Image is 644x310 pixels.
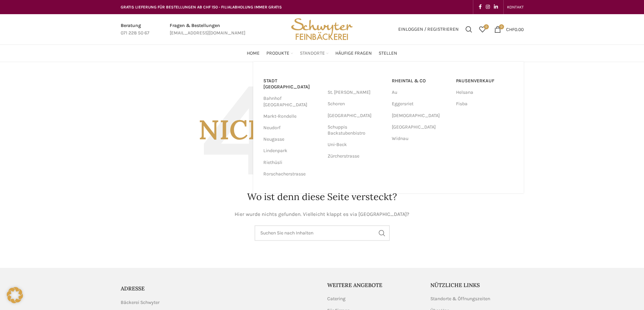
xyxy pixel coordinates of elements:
[392,121,449,133] a: [GEOGRAPHIC_DATA]
[263,93,321,110] a: Bahnhof [GEOGRAPHIC_DATA]
[504,0,527,14] div: Secondary navigation
[335,50,372,57] span: Häufige Fragen
[121,285,145,292] span: ADRESSE
[121,299,160,306] span: Bäckerei Schwyter
[263,111,321,122] a: Markt-Rondelle
[266,47,293,60] a: Produkte
[392,98,449,110] a: Eggersriet
[328,139,385,150] a: Uni-Beck
[430,295,491,302] a: Standorte & Öffnungszeiten
[247,47,260,60] a: Home
[121,76,524,184] h3: Nicht gefunden
[492,2,500,12] a: Linkedin social link
[170,22,245,37] a: Infobox link
[507,0,524,14] a: KONTAKT
[263,157,321,168] a: Riethüsli
[379,50,397,57] span: Stellen
[327,295,346,302] a: Catering
[300,47,329,60] a: Standorte
[121,22,149,37] a: Infobox link
[395,23,462,36] a: Einloggen / Registrieren
[392,87,449,98] a: Au
[456,75,514,87] a: Pausenverkauf
[263,145,321,157] a: Lindenpark
[506,26,524,32] bdi: 0.00
[263,134,321,145] a: Neugasse
[484,24,489,29] span: 0
[392,110,449,121] a: [DEMOGRAPHIC_DATA]
[328,98,385,110] a: Schoren
[476,23,489,36] a: 0
[476,23,489,36] div: Meine Wunschliste
[456,87,514,98] a: Helsana
[328,87,385,98] a: St. [PERSON_NAME]
[117,47,527,60] div: Main navigation
[263,168,321,180] a: Rorschacherstrasse
[255,225,390,241] input: Suchen
[456,98,514,110] a: Fisba
[328,121,385,139] a: Schuppis Backstubenbistro
[263,122,321,134] a: Neudorf
[484,2,492,12] a: Instagram social link
[507,5,524,9] span: KONTAKT
[462,23,476,36] a: Suchen
[121,210,524,219] p: Hier wurde nichts gefunden. Vielleicht klappt es via [GEOGRAPHIC_DATA]?
[398,27,459,32] span: Einloggen / Registrieren
[328,150,385,162] a: Zürcherstrasse
[379,47,397,60] a: Stellen
[499,24,504,29] span: 0
[121,190,524,203] h1: Wo ist denn diese Seite versteckt?
[392,133,449,144] a: Widnau
[327,281,421,289] h5: Weitere Angebote
[477,2,484,12] a: Facebook social link
[392,75,449,87] a: RHEINTAL & CO
[121,5,282,9] span: GRATIS LIEFERUNG FÜR BESTELLUNGEN AB CHF 150 - FILIALABHOLUNG IMMER GRATIS
[335,47,372,60] a: Häufige Fragen
[328,110,385,121] a: [GEOGRAPHIC_DATA]
[247,50,260,57] span: Home
[430,281,524,289] h5: Nützliche Links
[266,50,289,57] span: Produkte
[491,23,527,36] a: 0 CHF0.00
[300,50,325,57] span: Standorte
[263,75,321,93] a: Stadt [GEOGRAPHIC_DATA]
[289,14,355,45] img: Bäckerei Schwyter
[506,26,515,32] span: CHF
[289,26,355,32] a: Site logo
